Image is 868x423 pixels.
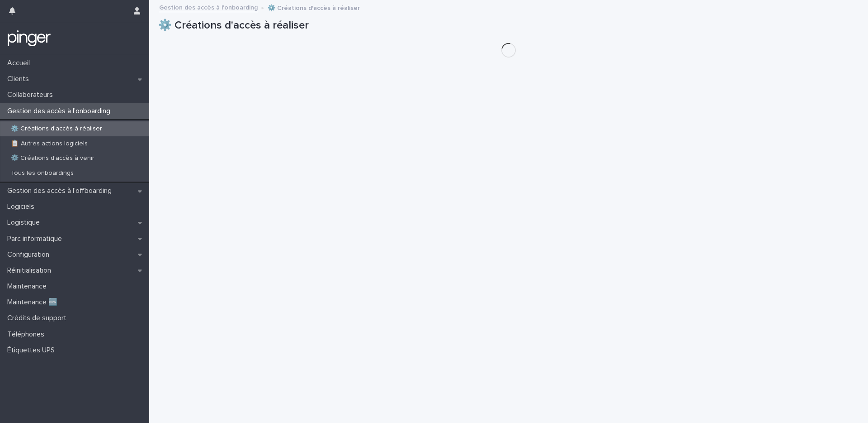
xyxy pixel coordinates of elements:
[4,140,95,148] p: 📋 Autres actions logiciels
[4,154,102,162] p: ⚙️ Créations d'accès à venir
[4,202,42,211] p: Logiciels
[4,91,60,99] p: Collaborateurs
[4,235,69,243] p: Parc informatique
[268,2,360,12] p: ⚙️ Créations d'accès à réaliser
[159,2,258,12] a: Gestion des accès à l’onboarding
[4,169,81,177] p: Tous les onboardings
[4,346,62,355] p: Étiquettes UPS
[4,314,74,322] p: Crédits de support
[4,218,47,227] p: Logistique
[158,19,859,32] h1: ⚙️ Créations d'accès à réaliser
[4,266,58,275] p: Réinitialisation
[4,125,109,133] p: ⚙️ Créations d'accès à réaliser
[4,187,119,195] p: Gestion des accès à l’offboarding
[4,330,52,339] p: Téléphones
[4,107,118,115] p: Gestion des accès à l’onboarding
[4,250,57,259] p: Configuration
[4,59,37,67] p: Accueil
[7,29,51,48] img: mTgBEunGTSyRkCgitkcU
[4,75,36,83] p: Clients
[4,282,54,291] p: Maintenance
[4,298,65,307] p: Maintenance 🆕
